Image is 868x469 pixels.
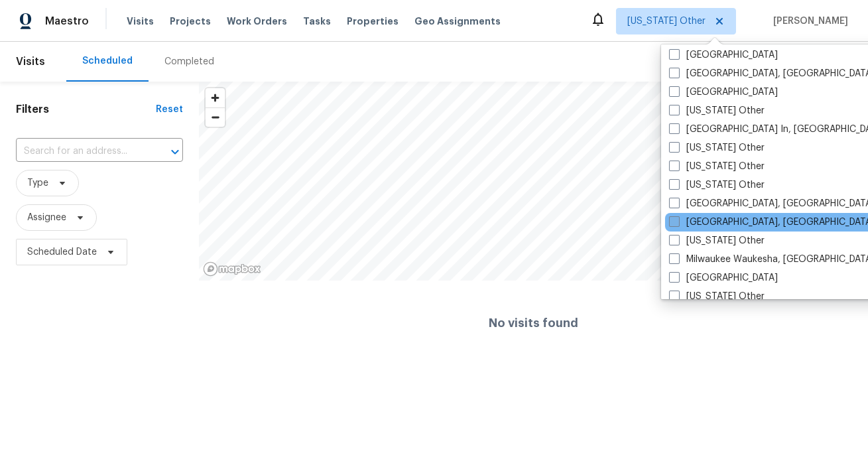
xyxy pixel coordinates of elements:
span: Geo Assignments [414,15,501,28]
span: Type [27,176,48,190]
button: Zoom out [206,107,225,127]
a: Mapbox homepage [203,261,261,277]
div: Completed [164,55,214,68]
span: Projects [170,15,211,28]
label: [US_STATE] Other [669,234,765,247]
span: Maestro [45,15,89,28]
span: Work Orders [227,15,287,28]
label: [US_STATE] Other [669,141,765,155]
label: [US_STATE] Other [669,178,765,192]
input: Search for an address... [16,141,146,162]
h1: Filters [16,103,156,116]
span: [US_STATE] Other [627,15,706,28]
h4: No visits found [489,316,578,330]
label: [GEOGRAPHIC_DATA] [669,271,778,285]
div: Reset [156,103,183,116]
span: Properties [347,15,399,28]
label: [US_STATE] Other [669,290,765,303]
span: Assignee [27,211,66,224]
label: [US_STATE] Other [669,104,765,117]
button: Zoom in [206,88,225,107]
label: [GEOGRAPHIC_DATA] [669,48,778,62]
button: Open [166,143,184,161]
span: [PERSON_NAME] [768,15,848,28]
span: Visits [16,47,45,76]
canvas: Map [199,82,868,281]
span: Tasks [303,17,331,26]
label: [US_STATE] Other [669,160,765,173]
span: Visits [127,15,154,28]
div: Scheduled [82,54,133,68]
label: [GEOGRAPHIC_DATA] [669,86,778,99]
span: Scheduled Date [27,245,97,259]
